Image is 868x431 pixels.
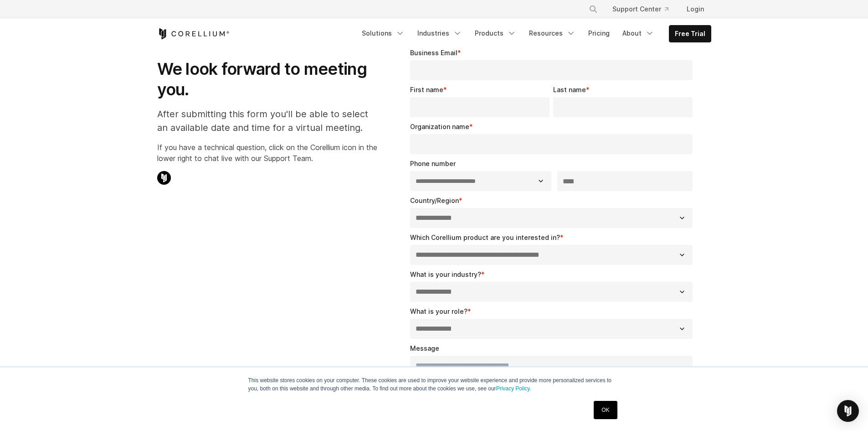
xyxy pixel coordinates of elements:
a: About [617,25,660,42]
a: Resources [524,25,581,42]
span: Business Email [410,49,457,57]
img: Corellium Chat Icon [157,171,171,185]
p: After submitting this form you'll be able to select an available date and time for a virtual meet... [157,107,377,135]
div: Open Intercom Messenger [837,400,859,422]
span: Which Corellium product are you interested in? [410,234,560,241]
span: Country/Region [410,197,459,204]
span: Phone number [410,160,456,167]
span: First name [410,86,443,93]
a: Pricing [583,25,615,42]
h1: We look forward to meeting you. [157,59,377,100]
a: Solutions [356,25,410,42]
a: Free Trial [669,26,711,42]
a: Products [469,25,522,42]
div: Navigation Menu [578,1,711,17]
a: Industries [412,25,467,42]
p: If you have a technical question, click on the Corellium icon in the lower right to chat live wit... [157,142,377,164]
span: Organization name [410,123,469,130]
a: Privacy Policy. [496,385,531,392]
button: Search [585,1,601,17]
span: What is your industry? [410,270,481,278]
a: Support Center [605,1,676,17]
span: Last name [553,86,586,93]
span: Message [410,344,439,352]
span: What is your role? [410,307,467,315]
a: Login [679,1,711,17]
p: This website stores cookies on your computer. These cookies are used to improve your website expe... [248,376,620,393]
a: OK [594,401,617,419]
a: Corellium Home [157,28,230,39]
div: Navigation Menu [356,25,711,42]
